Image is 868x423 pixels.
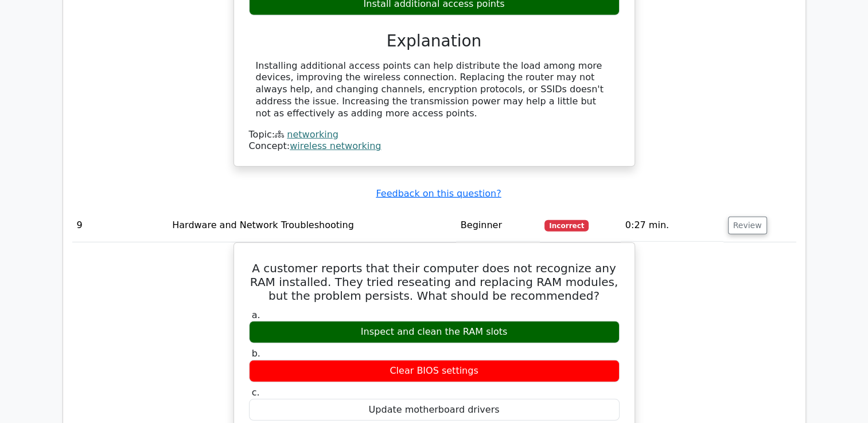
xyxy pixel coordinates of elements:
[287,129,338,140] a: networking
[544,220,589,232] span: Incorrect
[728,217,767,234] button: Review
[252,348,260,359] span: b.
[252,310,260,320] span: a.
[621,209,723,242] td: 0:27 min.
[252,387,260,398] span: c.
[248,261,621,303] h5: A customer reports that their computer does not recognize any RAM installed. They tried reseating...
[256,60,613,120] div: Installing additional access points can help distribute the load among more devices, improving th...
[456,209,540,242] td: Beginner
[249,321,620,343] div: Inspect and clean the RAM slots
[290,140,381,151] a: wireless networking
[249,129,620,141] div: Topic:
[168,209,456,242] td: Hardware and Network Troubleshooting
[376,188,501,199] a: Feedback on this question?
[256,32,613,51] h3: Explanation
[249,140,620,152] div: Concept:
[249,360,620,382] div: Clear BIOS settings
[72,209,168,242] td: 9
[249,399,620,421] div: Update motherboard drivers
